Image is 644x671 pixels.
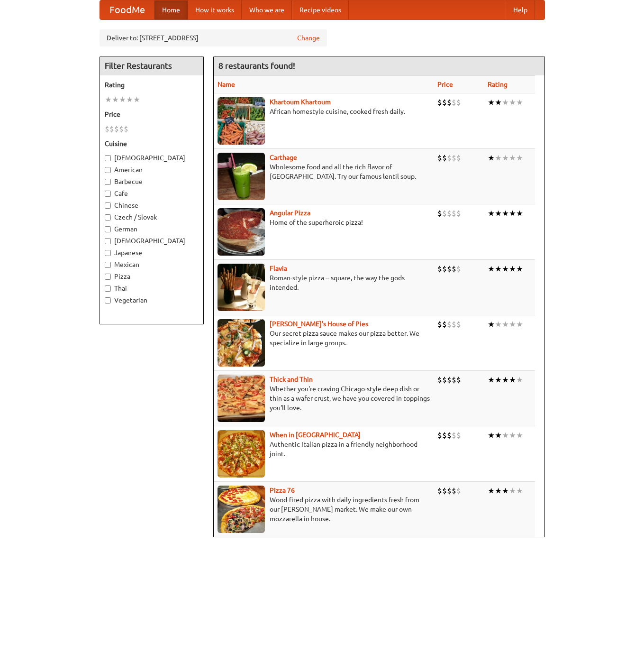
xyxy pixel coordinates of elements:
li: $ [452,375,456,385]
label: American [105,165,199,175]
li: $ [109,124,114,134]
li: ★ [509,375,516,385]
label: Czech / Slovak [105,212,199,222]
li: $ [442,486,447,496]
li: $ [452,319,456,330]
a: Change [297,33,320,43]
li: ★ [502,430,509,441]
li: ★ [516,264,523,274]
p: Authentic Italian pizza in a friendly neighborhood joint. [218,440,430,459]
li: ★ [516,486,523,496]
li: ★ [495,486,502,496]
li: $ [437,319,442,330]
li: $ [447,153,452,163]
li: $ [442,153,447,163]
li: ★ [509,486,516,496]
p: Home of the superheroic pizza! [218,218,430,227]
li: $ [124,124,128,134]
li: ★ [509,264,516,274]
ng-pluralize: 8 restaurants found! [218,61,295,70]
li: ★ [488,208,495,219]
li: ★ [516,430,523,441]
li: ★ [488,430,495,441]
li: $ [456,486,461,496]
a: [PERSON_NAME]'s House of Pies [270,320,368,328]
li: ★ [502,97,509,108]
li: $ [456,97,461,108]
li: ★ [509,208,516,219]
li: ★ [516,319,523,330]
a: Angular Pizza [270,209,310,217]
input: American [105,167,111,173]
input: Chinese [105,202,111,209]
a: Thick and Thin [270,376,313,383]
img: khartoum.jpg [218,97,265,145]
li: $ [456,430,461,441]
li: $ [119,124,124,134]
li: ★ [502,375,509,385]
input: Japanese [105,250,111,256]
li: ★ [516,375,523,385]
li: $ [456,264,461,274]
a: Home [154,0,188,19]
label: Thai [105,284,199,293]
li: ★ [495,264,502,274]
p: Whether you're craving Chicago-style deep dish or thin as a wafer crust, we have you covered in t... [218,384,430,413]
li: $ [452,153,456,163]
li: $ [447,430,452,441]
li: ★ [502,153,509,163]
p: African homestyle cuisine, cooked fresh daily. [218,107,430,116]
p: Wood-fired pizza with daily ingredients fresh from our [PERSON_NAME] market. We make our own mozz... [218,495,430,524]
label: Barbecue [105,177,199,186]
label: Chinese [105,201,199,210]
input: Thai [105,285,111,292]
div: Deliver to: [STREET_ADDRESS] [100,29,327,46]
input: Pizza [105,274,111,280]
li: ★ [502,486,509,496]
label: [DEMOGRAPHIC_DATA] [105,236,199,246]
li: ★ [502,264,509,274]
a: Khartoum Khartoum [270,98,331,106]
img: luigis.jpg [218,319,265,367]
li: ★ [488,264,495,274]
li: ★ [516,153,523,163]
h4: Filter Restaurants [100,56,203,75]
a: Name [218,81,235,88]
li: ★ [495,430,502,441]
li: $ [456,153,461,163]
li: $ [456,208,461,219]
input: German [105,226,111,232]
input: [DEMOGRAPHIC_DATA] [105,238,111,244]
input: Czech / Slovak [105,214,111,221]
a: Recipe videos [292,0,349,19]
label: Pizza [105,272,199,281]
li: $ [452,208,456,219]
a: Who we are [242,0,292,19]
li: $ [437,375,442,385]
a: Help [506,0,535,19]
li: $ [442,97,447,108]
li: $ [437,264,442,274]
li: $ [452,430,456,441]
input: [DEMOGRAPHIC_DATA] [105,155,111,161]
a: When in [GEOGRAPHIC_DATA] [270,431,361,439]
li: ★ [119,94,126,105]
li: ★ [509,97,516,108]
li: $ [437,97,442,108]
li: $ [456,319,461,330]
li: ★ [488,97,495,108]
li: $ [442,208,447,219]
a: Price [437,81,453,88]
li: $ [447,319,452,330]
li: $ [105,124,109,134]
a: Flavia [270,265,287,272]
a: How it works [188,0,242,19]
li: $ [437,430,442,441]
a: Carthage [270,154,297,161]
li: $ [452,486,456,496]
